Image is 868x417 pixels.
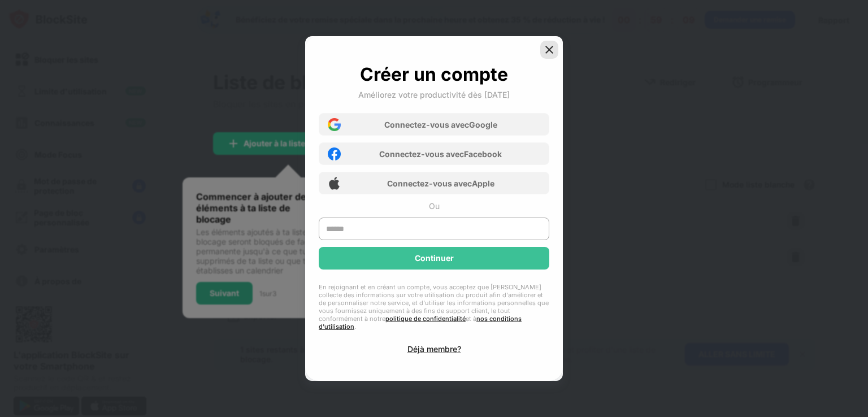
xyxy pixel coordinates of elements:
font: Connectez-vous avec [384,120,469,129]
font: et à [466,315,476,323]
font: Connectez-vous avec [379,149,464,159]
font: Ou [429,201,440,211]
font: Continuer [415,253,454,263]
font: En rejoignant et en créant un compte, vous acceptez que [PERSON_NAME] collecte des informations s... [319,283,549,323]
a: politique de confidentialité [385,315,466,323]
font: . [354,323,356,331]
font: Déjà membre? [407,344,461,354]
font: Améliorez votre productivité dès [DATE] [358,90,510,99]
img: google-icon.png [328,118,341,131]
a: nos conditions d'utilisation [319,315,522,331]
font: Facebook [464,149,502,159]
font: Connectez-vous avec [387,179,472,188]
img: apple-icon.png [328,177,341,190]
img: facebook-icon.png [328,147,341,160]
font: Créer un compte [360,63,508,85]
font: Google [469,120,497,129]
font: Apple [472,179,494,188]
